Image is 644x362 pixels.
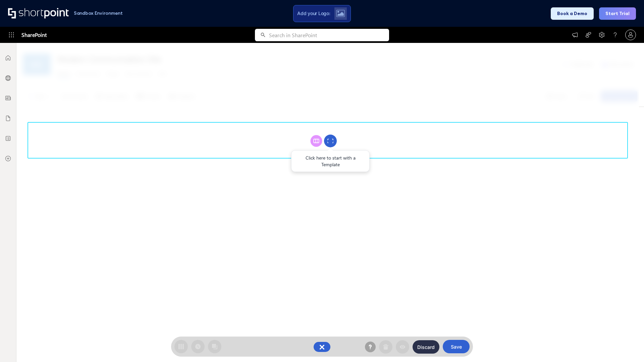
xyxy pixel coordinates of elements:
[21,27,47,43] span: SharePoint
[551,7,594,20] button: Book a Demo
[610,330,644,362] iframe: Chat Widget
[74,11,123,15] h1: Sandbox Environment
[336,10,345,17] img: Upload logo
[443,340,470,353] button: Save
[297,10,330,16] span: Add your Logo:
[269,29,389,41] input: Search in SharePoint
[599,7,636,20] button: Start Trial
[413,340,439,354] button: Discard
